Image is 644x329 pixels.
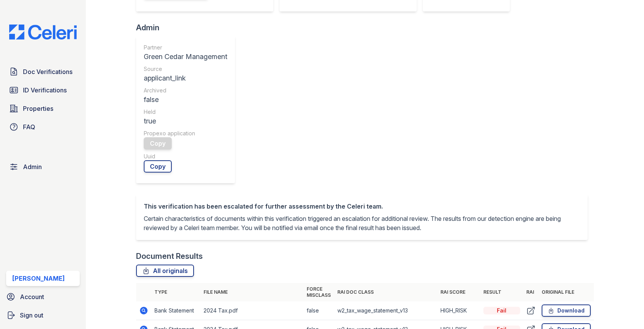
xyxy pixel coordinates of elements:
[144,214,580,232] p: Certain characteristics of documents within this verification triggered an escalation for additio...
[542,304,591,317] a: Download
[136,251,203,262] div: Document Results
[3,25,83,39] img: CE_Logo_Blue-a8612792a0a2168367f1c8372b55b34899dd931a85d93a1a3d3e32e68fde9ad4.png
[144,130,227,137] div: Propexo application
[144,51,227,62] div: Green Cedar Management
[23,86,67,95] span: ID Verifications
[151,283,200,301] th: Type
[144,153,227,160] div: Uuid
[20,292,44,301] span: Account
[6,119,80,135] a: FAQ
[483,307,520,314] div: Fail
[23,162,42,171] span: Admin
[144,44,227,51] div: Partner
[144,116,227,127] div: true
[6,101,80,116] a: Properties
[480,283,523,301] th: Result
[3,308,83,323] a: Sign out
[304,301,334,320] td: false
[144,73,227,84] div: applicant_link
[151,301,200,320] td: Bank Statement
[136,22,241,33] div: Admin
[144,108,227,116] div: Held
[3,289,83,304] a: Account
[437,301,480,320] td: HIGH_RISK
[23,67,72,76] span: Doc Verifications
[20,311,43,320] span: Sign out
[144,87,227,94] div: Archived
[144,94,227,105] div: false
[144,65,227,73] div: Source
[523,283,539,301] th: RAI
[136,265,194,277] a: All originals
[23,104,53,113] span: Properties
[6,64,80,79] a: Doc Verifications
[200,301,304,320] td: 2024 Tax.pdf
[6,159,80,174] a: Admin
[200,283,304,301] th: File name
[334,283,437,301] th: RAI Doc Class
[144,160,172,173] a: Copy
[6,82,80,98] a: ID Verifications
[304,283,334,301] th: Force misclass
[539,283,594,301] th: Original file
[23,122,35,132] span: FAQ
[12,274,65,283] div: [PERSON_NAME]
[334,301,437,320] td: w2_tax_wage_statement_v13
[437,283,480,301] th: RAI Score
[144,202,580,211] div: This verification has been escalated for further assessment by the Celeri team.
